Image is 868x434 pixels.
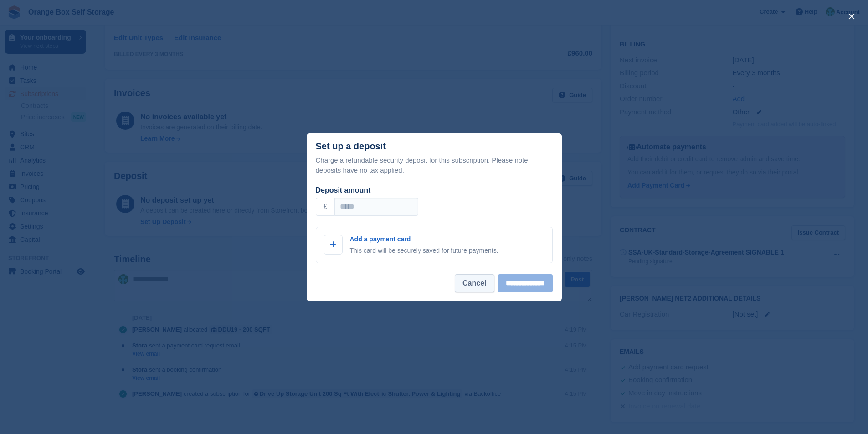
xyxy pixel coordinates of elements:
[350,246,498,255] p: This card will be securely saved for future payments.
[316,155,553,176] p: Charge a refundable security deposit for this subscription. Please note deposits have no tax appl...
[316,186,371,194] label: Deposit amount
[350,235,498,244] p: Add a payment card
[455,274,494,292] button: Cancel
[316,141,386,152] div: Set up a deposit
[316,227,553,263] a: Add a payment card This card will be securely saved for future payments.
[844,9,859,24] button: close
